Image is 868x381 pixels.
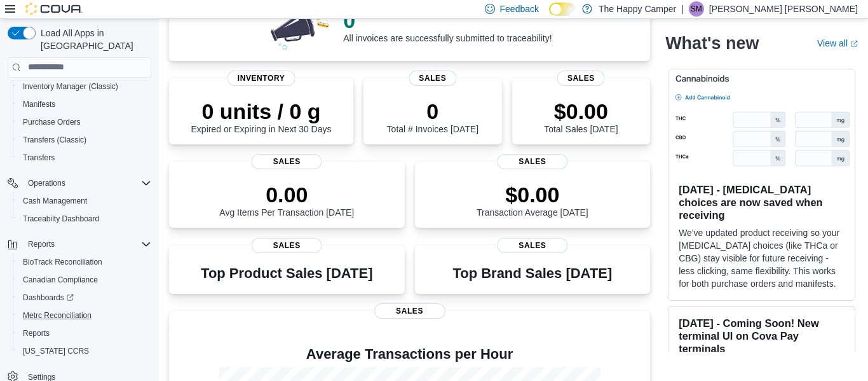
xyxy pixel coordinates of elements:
span: Transfers [18,150,151,165]
span: BioTrack Reconciliation [18,254,151,270]
h3: Top Product Sales [DATE] [201,266,372,281]
a: Purchase Orders [18,114,86,130]
span: Purchase Orders [23,117,81,127]
a: Manifests [18,97,60,112]
span: Feedback [500,3,539,15]
h3: Top Brand Sales [DATE] [452,266,612,281]
span: Sales [252,154,322,169]
a: Metrc Reconciliation [18,308,97,323]
a: Traceabilty Dashboard [18,211,104,226]
button: Transfers [13,149,156,167]
span: Sales [497,154,567,169]
a: Transfers [18,150,60,165]
span: Metrc Reconciliation [23,310,92,321]
p: $0.00 [544,99,618,124]
div: Sutton Mayes [689,1,704,17]
a: Dashboards [18,290,79,305]
span: Manifests [23,99,55,109]
button: Operations [3,174,156,192]
h4: Average Transactions per Hour [179,347,640,362]
span: Dashboards [18,290,151,305]
span: Sales [374,303,445,319]
h3: [DATE] - [MEDICAL_DATA] choices are now saved when receiving [679,183,844,221]
div: Avg Items Per Transaction [DATE] [219,182,354,218]
p: 0 units / 0 g [191,99,332,124]
span: Sales [497,238,567,253]
span: Manifests [18,97,151,112]
span: Sales [252,238,322,253]
button: Operations [23,176,71,191]
span: Purchase Orders [18,114,151,130]
span: Cash Management [23,196,87,206]
span: [US_STATE] CCRS [23,346,89,356]
button: Traceabilty Dashboard [13,210,156,228]
img: Cova [25,3,83,15]
span: Traceabilty Dashboard [18,211,151,226]
span: Inventory Manager (Classic) [18,79,151,94]
a: [US_STATE] CCRS [18,343,94,359]
span: Transfers (Classic) [18,132,151,148]
span: Reports [18,326,151,341]
span: Inventory [227,71,295,86]
span: Dark Mode [549,16,550,17]
a: Inventory Manager (Classic) [18,79,123,94]
a: View allExternal link [817,38,858,48]
a: Dashboards [13,289,156,307]
button: Reports [13,324,156,342]
button: Canadian Compliance [13,271,156,289]
p: 0 [387,99,478,124]
a: Canadian Compliance [18,272,103,287]
span: Dashboards [23,293,74,303]
button: Reports [3,235,156,253]
button: Inventory Manager (Classic) [13,78,156,95]
span: Reports [28,239,55,249]
p: | [681,1,684,17]
span: Reports [23,328,50,338]
button: [US_STATE] CCRS [13,342,156,360]
button: BioTrack Reconciliation [13,253,156,271]
button: Reports [23,237,60,252]
a: Reports [18,326,55,341]
a: Cash Management [18,193,92,209]
p: $0.00 [477,182,588,207]
button: Manifests [13,95,156,113]
div: Total # Invoices [DATE] [387,99,478,134]
p: [PERSON_NAME] [PERSON_NAME] [709,1,858,17]
svg: External link [850,40,858,48]
span: Operations [23,176,151,191]
a: BioTrack Reconciliation [18,254,107,270]
span: Reports [23,237,151,252]
span: Cash Management [18,193,151,209]
p: 0 [343,8,552,33]
button: Purchase Orders [13,113,156,131]
span: Metrc Reconciliation [18,308,151,323]
div: All invoices are successfully submitted to traceability! [343,8,552,43]
div: Expired or Expiring in Next 30 Days [191,99,332,134]
span: Sales [409,71,456,86]
div: Total Sales [DATE] [544,99,618,134]
span: Canadian Compliance [18,272,151,287]
h2: What's new [665,33,759,53]
button: Metrc Reconciliation [13,307,156,324]
span: BioTrack Reconciliation [23,257,102,267]
div: Transaction Average [DATE] [477,182,588,218]
h3: [DATE] - Coming Soon! New terminal UI on Cova Pay terminals [679,317,844,355]
input: Dark Mode [549,3,576,16]
span: Transfers (Classic) [23,135,86,145]
p: 0.00 [219,182,354,207]
span: Canadian Compliance [23,275,98,285]
span: Washington CCRS [18,343,151,359]
a: Transfers (Classic) [18,132,92,148]
span: Inventory Manager (Classic) [23,81,118,92]
span: Load All Apps in [GEOGRAPHIC_DATA] [36,27,151,52]
button: Transfers (Classic) [13,131,156,149]
span: Operations [28,178,65,188]
span: SM [691,1,702,17]
p: The Happy Camper [599,1,676,17]
span: Traceabilty Dashboard [23,214,99,224]
span: Sales [557,71,605,86]
button: Cash Management [13,192,156,210]
p: We've updated product receiving so your [MEDICAL_DATA] choices (like THCa or CBG) stay visible fo... [679,226,844,290]
span: Transfers [23,153,55,163]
